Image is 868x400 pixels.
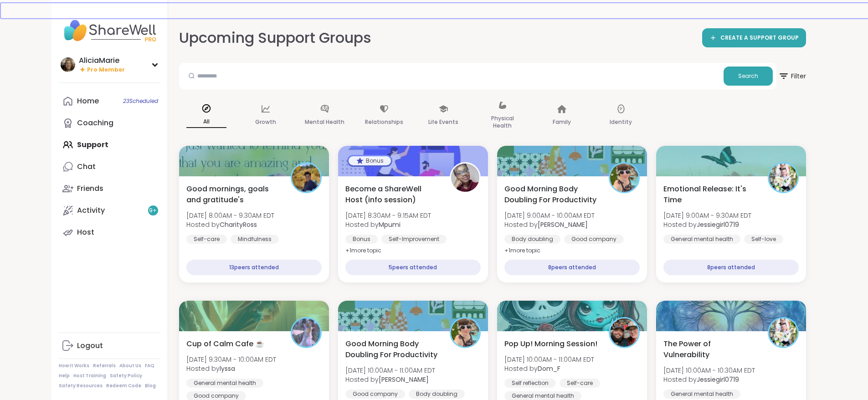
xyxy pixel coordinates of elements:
img: Jessiegirl0719 [769,318,797,347]
span: Search [738,72,758,80]
span: [DATE] 10:00AM - 11:00AM EDT [504,355,594,364]
div: Good company [345,390,405,399]
b: Jessiegirl0719 [697,220,739,229]
div: AliciaMarie [79,56,125,66]
span: 23 Scheduled [123,97,158,105]
div: 8 peers attended [663,260,799,275]
a: Home23Scheduled [59,90,160,112]
a: Friends [59,178,160,200]
a: How It Works [59,363,89,369]
p: Physical Health [483,113,523,131]
img: Adrienne_QueenOfTheDawn [610,164,638,192]
span: Hosted by [186,220,274,229]
span: CREATE A SUPPORT GROUP [720,34,799,42]
b: Dom_F [538,364,560,373]
img: Jessiegirl0719 [769,164,797,192]
button: Filter [778,63,806,89]
span: Hosted by [345,220,431,229]
b: [PERSON_NAME] [379,375,429,384]
span: [DATE] 8:30AM - 9:15AM EDT [345,211,431,220]
p: Relationships [365,117,403,128]
span: Cup of Calm Cafe ☕️ [186,338,264,349]
span: [DATE] 9:00AM - 9:30AM EDT [663,211,751,220]
div: 13 peers attended [186,260,322,275]
p: Life Events [428,117,458,128]
div: Bonus [349,156,391,165]
div: General mental health [663,390,740,399]
p: Growth [255,117,276,128]
span: Good Morning Body Doubling For Productivity [345,338,440,360]
span: [DATE] 8:00AM - 9:30AM EDT [186,211,274,220]
a: Redeem Code [106,383,141,389]
p: Family [553,117,571,128]
a: About Us [119,363,141,369]
div: Activity [77,205,105,215]
div: Host [77,227,94,237]
span: 9 + [149,207,157,215]
div: Chat [77,162,96,172]
div: 5 peers attended [345,260,481,275]
a: Safety Resources [59,383,103,389]
img: AliciaMarie [61,57,75,72]
div: Self reflection [504,379,556,388]
span: Good mornings, goals and gratitude's [186,184,281,205]
img: ShareWell Nav Logo [59,15,160,46]
div: Friends [77,184,103,194]
p: Identity [610,117,632,128]
a: Blog [145,383,156,389]
a: Coaching [59,112,160,134]
b: CharityRoss [220,220,257,229]
p: All [186,116,226,128]
a: Activity9+ [59,200,160,221]
div: Self-Improvement [381,235,447,244]
span: Hosted by [504,220,595,229]
a: Safety Policy [110,373,142,379]
span: [DATE] 9:30AM - 10:00AM EDT [186,355,276,364]
span: [DATE] 10:00AM - 11:00AM EDT [345,366,435,375]
a: Chat [59,156,160,178]
span: Pro Member [87,66,125,74]
div: Body doubling [504,235,560,244]
button: Search [724,67,773,86]
div: Logout [77,341,103,351]
h2: Upcoming Support Groups [179,28,379,48]
div: Self-care [186,235,227,244]
a: FAQ [145,363,154,369]
div: Good company [564,235,624,244]
span: Become a ShareWell Host (info session) [345,184,440,205]
div: Home [77,96,99,106]
a: Host Training [73,373,106,379]
img: Adrienne_QueenOfTheDawn [451,318,479,347]
span: [DATE] 10:00AM - 10:30AM EDT [663,366,755,375]
img: CharityRoss [292,164,320,192]
iframe: Spotlight [100,119,107,126]
span: Good Morning Body Doubling For Productivity [504,184,599,205]
img: Dom_F [610,318,638,347]
div: Bonus [345,235,378,244]
span: Pop Up! Morning Session! [504,338,597,349]
div: Mindfulness [231,235,279,244]
div: Body doubling [409,390,465,399]
a: CREATE A SUPPORT GROUP [702,28,806,47]
span: Hosted by [186,364,276,373]
div: Coaching [77,118,113,128]
div: Self-care [560,379,600,388]
a: Referrals [93,363,116,369]
a: Host [59,221,160,243]
span: Emotional Release: It's Time [663,184,758,205]
span: The Power of Vulnerability [663,338,758,360]
div: Self-love [744,235,783,244]
a: Logout [59,335,160,357]
span: Hosted by [345,375,435,384]
p: Mental Health [305,117,344,128]
img: lyssa [292,318,320,347]
b: [PERSON_NAME] [538,220,588,229]
span: Hosted by [663,220,751,229]
img: Mpumi [451,164,479,192]
span: Hosted by [504,364,594,373]
b: Jessiegirl0719 [697,375,739,384]
b: Mpumi [379,220,401,229]
span: Filter [778,65,806,87]
div: General mental health [186,379,263,388]
span: Hosted by [663,375,755,384]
